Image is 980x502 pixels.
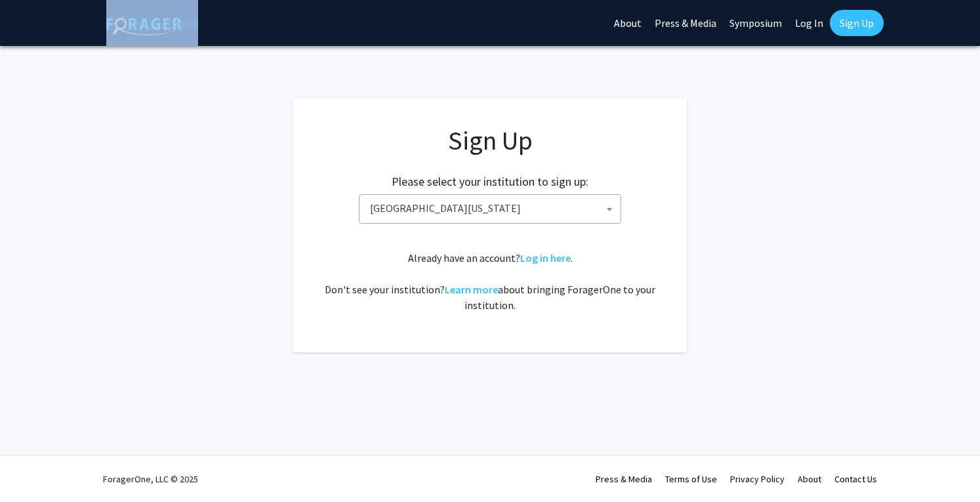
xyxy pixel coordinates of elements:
[445,283,498,296] a: Learn more about bringing ForagerOne to your institution
[830,10,884,36] a: Sign Up
[520,251,571,264] a: Log in here
[319,125,661,156] h1: Sign Up
[596,473,652,485] a: Press & Media
[798,473,821,485] a: About
[665,473,717,485] a: Terms of Use
[319,250,661,313] div: Already have an account? . Don't see your institution? about bringing ForagerOne to your institut...
[106,12,198,35] img: ForagerOne Logo
[10,117,250,492] iframe: Chat
[365,195,621,222] span: University of Missouri
[834,473,877,485] a: Contact Us
[392,175,588,189] h2: Please select your institution to sign up:
[730,473,785,485] a: Privacy Policy
[359,194,621,224] span: University of Missouri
